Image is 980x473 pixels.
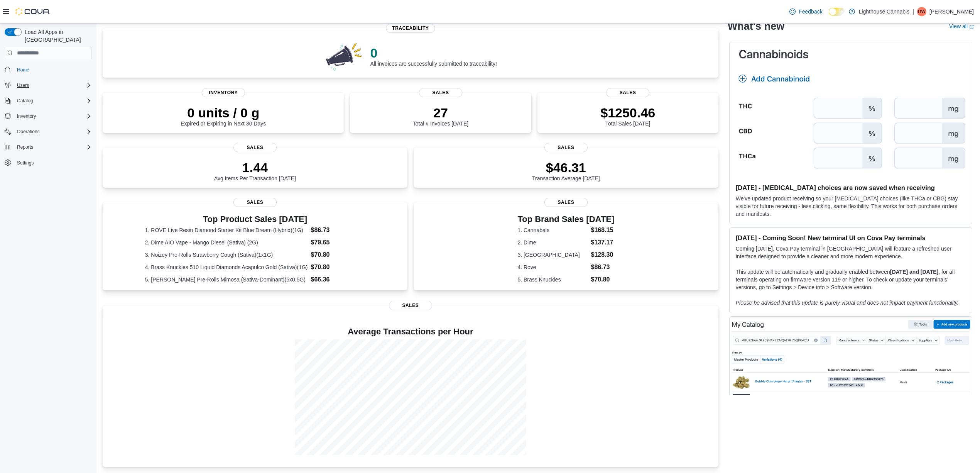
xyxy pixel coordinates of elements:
input: Dark Mode [829,8,845,16]
p: [PERSON_NAME] [929,7,974,16]
button: Operations [2,126,95,137]
button: Catalog [2,95,95,106]
span: Home [17,67,29,73]
dd: $86.73 [591,263,614,272]
dd: $79.65 [311,238,365,247]
dd: $128.30 [591,250,614,259]
p: $46.31 [532,160,600,175]
div: Danny Wu [917,7,926,16]
nav: Complex example [5,61,92,188]
span: Home [14,64,92,74]
span: Load All Apps in [GEOGRAPHIC_DATA] [22,28,92,44]
span: Inventory [17,113,36,119]
img: 0 [324,41,364,71]
p: | [912,7,914,16]
span: Sales [389,301,432,310]
dt: 2. Dime [517,239,588,246]
dd: $70.80 [311,263,365,272]
span: Sales [606,88,649,97]
span: Feedback [799,8,822,15]
button: Reports [14,142,36,152]
p: $1250.46 [600,105,655,120]
dt: 1. ROVE Live Resin Diamond Starter Kit Blue Dream (Hybrid)(1G) [145,226,308,234]
p: 0 units / 0 g [181,105,266,120]
div: Total # Invoices [DATE] [413,105,468,127]
h3: [DATE] - Coming Soon! New terminal UI on Cova Pay terminals [736,234,966,242]
span: Users [14,81,92,90]
p: Coming [DATE], Cova Pay terminal in [GEOGRAPHIC_DATA] will feature a refreshed user interface des... [736,245,966,260]
dt: 4. Rove [517,263,588,271]
p: 27 [413,105,468,120]
span: Settings [17,160,34,166]
button: Settings [2,157,95,168]
dt: 1. Cannabals [517,226,588,234]
div: Avg Items Per Transaction [DATE] [214,160,296,181]
span: Sales [233,198,277,207]
span: DW [918,7,926,16]
span: Catalog [14,96,92,105]
div: Total Sales [DATE] [600,105,655,127]
p: 0 [370,45,497,61]
h3: Top Brand Sales [DATE] [517,215,614,224]
span: Operations [17,129,40,135]
span: Settings [14,158,92,168]
p: Lighthouse Cannabis [859,7,910,16]
button: Operations [14,127,43,136]
img: Cova [15,8,50,15]
a: View allExternal link [949,23,974,29]
dt: 3. [GEOGRAPHIC_DATA] [517,251,588,259]
a: Settings [14,158,37,168]
dt: 4. Brass Knuckles 510 Liquid Diamonds Acapulco Gold (Sativa)(1G) [145,263,308,271]
dt: 5. [PERSON_NAME] Pre-Rolls Mimosa (Sativa-Dominant)(5x0.5G) [145,276,308,283]
dd: $70.80 [311,250,365,259]
p: We've updated product receiving so your [MEDICAL_DATA] choices (like THCa or CBG) stay visible fo... [736,195,966,218]
span: Reports [14,142,92,152]
span: Reports [17,144,33,150]
strong: [DATE] and [DATE] [890,269,938,275]
p: 1.44 [214,160,296,175]
a: Feedback [786,4,825,19]
span: Inventory [14,112,92,121]
button: Reports [2,142,95,153]
button: Inventory [14,112,39,121]
h3: [DATE] - [MEDICAL_DATA] choices are now saved when receiving [736,184,966,192]
p: This update will be automatically and gradually enabled between , for all terminals operating on ... [736,268,966,291]
dd: $137.17 [591,238,614,247]
span: Traceability [386,24,435,33]
span: Users [17,82,29,88]
span: Sales [544,143,588,152]
dd: $70.80 [591,275,614,284]
dt: 3. Noizey Pre-Rolls Strawberry Cough (Sativa)(1x1G) [145,251,308,259]
span: Inventory [202,88,245,97]
dt: 2. Dime AIO Vape - Mango Diesel (Sativa) (2G) [145,239,308,246]
h3: Top Product Sales [DATE] [145,215,365,224]
button: Users [14,81,32,90]
button: Home [2,64,95,75]
span: Sales [233,143,277,152]
dd: $168.15 [591,225,614,235]
div: Transaction Average [DATE] [532,160,600,181]
div: Expired or Expiring in Next 30 Days [181,105,266,127]
h2: What's new [728,20,784,32]
span: Operations [14,127,92,136]
em: Please be advised that this update is purely visual and does not impact payment functionality. [736,300,959,306]
dd: $66.36 [311,275,365,284]
a: Home [14,65,32,75]
dd: $86.73 [311,225,365,235]
span: Catalog [17,98,33,104]
h4: Average Transactions per Hour [109,327,712,336]
div: All invoices are successfully submitted to traceability! [370,45,497,67]
button: Users [2,80,95,91]
button: Inventory [2,111,95,122]
svg: External link [969,24,974,29]
span: Sales [544,198,588,207]
dt: 5. Brass Knuckles [517,276,588,283]
span: Sales [419,88,462,97]
button: Catalog [14,96,36,105]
